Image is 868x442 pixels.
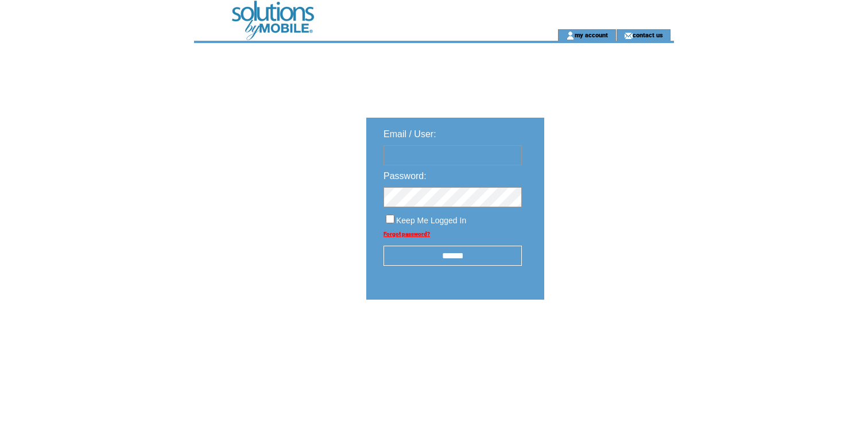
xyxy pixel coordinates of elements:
[383,231,430,237] a: Forgot password?
[578,328,635,343] img: transparent.png
[624,31,633,40] img: contact_us_icon.gif
[633,31,663,38] a: contact us
[575,31,608,38] a: my account
[566,31,575,40] img: account_icon.gif
[383,129,436,139] span: Email / User:
[396,216,466,225] span: Keep Me Logged In
[383,171,427,181] span: Password:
